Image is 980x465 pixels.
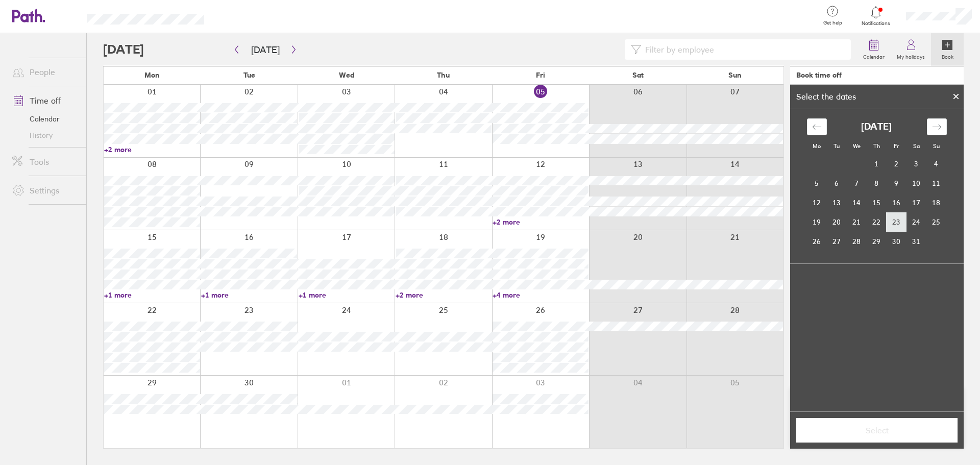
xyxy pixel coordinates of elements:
td: Tuesday, January 6, 2026 [827,174,847,193]
td: Sunday, January 18, 2026 [926,193,946,212]
td: Sunday, January 11, 2026 [926,174,946,193]
td: Friday, January 9, 2026 [887,174,906,193]
a: +2 more [493,217,589,227]
a: Settings [4,180,86,201]
div: Move backward to switch to the previous month. [807,118,827,135]
td: Monday, January 5, 2026 [807,174,827,193]
span: Tue [243,71,255,79]
td: Saturday, January 31, 2026 [906,232,926,251]
small: Th [873,142,880,150]
td: Wednesday, January 21, 2026 [847,212,867,232]
td: Tuesday, January 27, 2026 [827,232,847,251]
small: Su [933,142,940,150]
button: [DATE] [243,41,288,58]
a: Notifications [860,5,893,27]
small: Fr [894,142,899,150]
td: Thursday, January 29, 2026 [867,232,887,251]
td: Thursday, January 1, 2026 [867,154,887,174]
td: Tuesday, January 13, 2026 [827,193,847,212]
a: Tools [4,152,86,172]
span: Select [803,426,950,435]
td: Friday, January 16, 2026 [887,193,906,212]
small: Mo [813,142,821,150]
small: Tu [834,142,840,150]
span: Wed [339,71,354,79]
button: Select [796,418,958,443]
label: My holidays [891,51,931,60]
td: Monday, January 12, 2026 [807,193,827,212]
small: Sa [913,142,920,150]
td: Wednesday, January 28, 2026 [847,232,867,251]
td: Thursday, January 15, 2026 [867,193,887,212]
td: Tuesday, January 20, 2026 [827,212,847,232]
td: Monday, January 26, 2026 [807,232,827,251]
td: Saturday, January 24, 2026 [906,212,926,232]
td: Friday, January 2, 2026 [887,154,906,174]
input: Filter by employee [641,40,845,59]
a: +2 more [396,290,492,300]
div: Select the dates [790,92,862,101]
td: Thursday, January 22, 2026 [867,212,887,232]
td: Sunday, January 4, 2026 [926,154,946,174]
td: Wednesday, January 14, 2026 [847,193,867,212]
td: Thursday, January 8, 2026 [867,174,887,193]
a: +1 more [299,290,395,300]
a: Book [931,33,964,66]
label: Book [936,51,960,60]
span: Sat [632,71,644,79]
span: Thu [437,71,450,79]
small: We [853,142,861,150]
a: Time off [4,90,86,111]
a: People [4,62,86,82]
label: Calendar [857,51,891,60]
div: Book time off [796,71,842,79]
a: +4 more [493,290,589,300]
a: Calendar [4,111,86,127]
div: Calendar [796,109,958,263]
span: Get help [816,20,849,26]
span: Mon [144,71,160,79]
a: Calendar [857,33,891,66]
td: Sunday, January 25, 2026 [926,212,946,232]
strong: [DATE] [861,121,892,132]
a: History [4,127,86,143]
td: Friday, January 30, 2026 [887,232,906,251]
a: +2 more [104,145,200,154]
span: Sun [728,71,742,79]
span: Notifications [860,20,893,27]
a: My holidays [891,33,931,66]
span: Fri [536,71,545,79]
td: Friday, January 23, 2026 [887,212,906,232]
td: Wednesday, January 7, 2026 [847,174,867,193]
div: Move forward to switch to the next month. [927,118,947,135]
td: Saturday, January 10, 2026 [906,174,926,193]
a: +1 more [104,290,200,300]
a: +1 more [201,290,297,300]
td: Saturday, January 17, 2026 [906,193,926,212]
td: Monday, January 19, 2026 [807,212,827,232]
td: Saturday, January 3, 2026 [906,154,926,174]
